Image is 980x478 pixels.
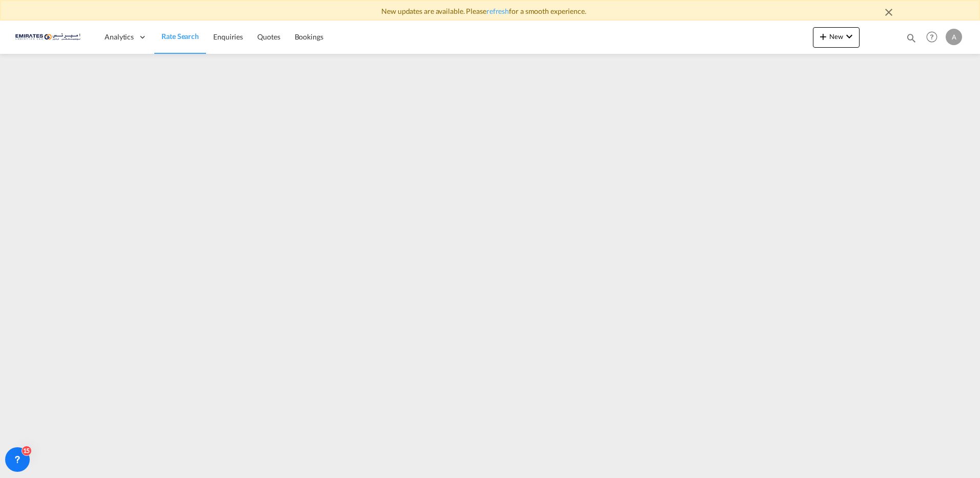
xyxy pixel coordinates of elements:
[161,32,199,41] span: Rate Search
[105,32,134,42] span: Analytics
[80,6,900,16] div: New updates are available. Please for a smooth experience.
[206,21,250,54] a: Enquiries
[923,28,941,46] span: Help
[288,21,331,54] a: Bookings
[154,21,206,54] a: Rate Search
[843,30,855,43] md-icon: icon-chevron-down
[946,29,962,45] div: A
[883,6,895,18] md-icon: icon-close
[257,32,280,41] span: Quotes
[813,27,860,48] button: icon-plus 400-fgNewicon-chevron-down
[15,26,85,49] img: c67187802a5a11ec94275b5db69a26e6.png
[295,32,323,41] span: Bookings
[817,30,829,43] md-icon: icon-plus 400-fg
[923,28,946,47] div: Help
[486,7,509,15] a: refresh
[906,32,917,48] div: icon-magnify
[817,32,855,41] span: New
[97,21,154,54] div: Analytics
[906,32,917,44] md-icon: icon-magnify
[250,21,287,54] a: Quotes
[213,32,243,41] span: Enquiries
